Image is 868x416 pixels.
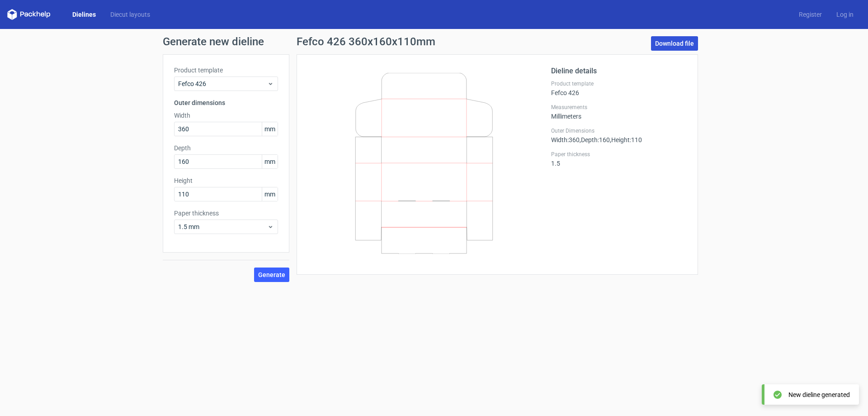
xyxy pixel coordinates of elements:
[262,187,278,201] span: mm
[551,80,687,87] label: Product template
[258,272,285,278] span: Generate
[551,104,687,120] div: Millimeters
[174,66,278,75] label: Product template
[254,268,289,282] button: Generate
[178,222,267,231] span: 1.5 mm
[262,155,278,168] span: mm
[551,136,580,143] span: Width : 360
[163,36,705,47] h1: Generate new dieline
[262,122,278,136] span: mm
[580,136,610,143] span: , Depth : 160
[792,10,829,19] a: Register
[174,176,278,185] label: Height
[174,98,278,107] h3: Outer dimensions
[551,151,687,167] div: 1.5
[788,390,850,399] div: New dieline generated
[103,10,157,19] a: Diecut layouts
[174,209,278,218] label: Paper thickness
[551,66,687,77] h2: Dieline details
[651,36,698,51] a: Download file
[551,104,687,111] label: Measurements
[551,151,687,158] label: Paper thickness
[174,111,278,120] label: Width
[174,143,278,153] label: Depth
[65,10,103,19] a: Dielines
[610,136,642,143] span: , Height : 110
[551,80,687,96] div: Fefco 426
[551,127,687,134] label: Outer Dimensions
[829,10,861,19] a: Log in
[297,36,435,47] h1: Fefco 426 360x160x110mm
[178,79,267,88] span: Fefco 426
